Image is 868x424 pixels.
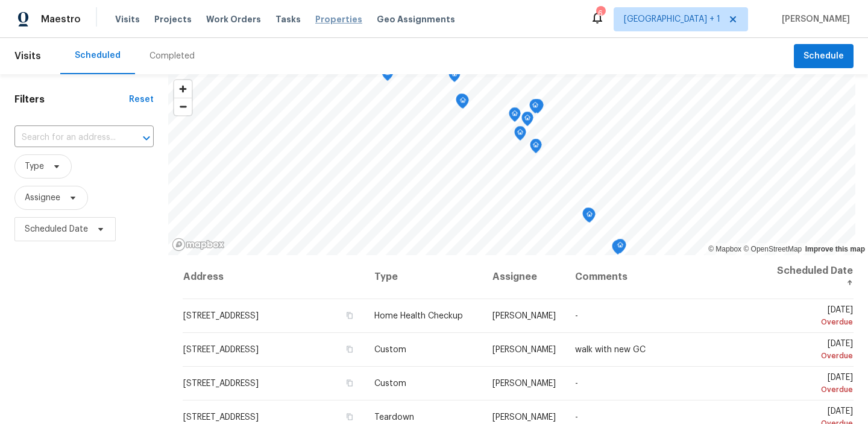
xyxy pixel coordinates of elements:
div: Map marker [456,93,468,112]
span: [PERSON_NAME] [492,312,556,320]
span: Maestro [41,13,81,25]
button: Zoom in [174,80,192,98]
span: - [575,379,578,388]
th: Scheduled Date ↑ [767,255,854,299]
span: Custom [374,346,406,354]
div: Completed [149,50,195,62]
div: Map marker [448,68,461,86]
span: Scheduled Date [25,223,88,235]
span: [STREET_ADDRESS] [183,379,259,388]
div: Map marker [382,66,394,85]
span: Visits [115,13,140,25]
th: Assignee [483,255,565,299]
div: Map marker [614,239,626,258]
span: [DATE] [776,340,853,362]
div: Overdue [776,350,853,362]
canvas: Map [168,74,855,255]
span: Projects [154,13,192,25]
span: [GEOGRAPHIC_DATA] + 1 [624,13,720,25]
span: Custom [374,379,406,388]
div: Overdue [776,316,853,328]
span: [STREET_ADDRESS] [183,413,259,422]
span: [PERSON_NAME] [777,13,850,25]
button: Copy Address [344,310,355,321]
span: Assignee [25,192,60,204]
span: Home Health Checkup [374,312,463,320]
th: Type [365,255,482,299]
a: OpenStreetMap [743,245,802,253]
span: [DATE] [776,306,853,328]
div: Map marker [457,94,469,113]
button: Copy Address [344,344,355,355]
span: walk with new GC [575,346,646,354]
div: Map marker [612,240,624,259]
div: Map marker [530,139,542,157]
button: Schedule [794,44,854,69]
span: Visits [14,43,41,69]
div: 6 [596,7,605,19]
a: Mapbox [708,245,741,253]
span: [DATE] [776,373,853,396]
span: [STREET_ADDRESS] [183,312,259,320]
span: Properties [315,13,362,25]
div: Map marker [529,99,541,118]
div: Map marker [521,112,533,130]
span: [PERSON_NAME] [492,413,556,422]
input: Search for an address... [14,128,120,147]
th: Address [183,255,365,299]
button: Copy Address [344,411,355,422]
div: Map marker [514,126,526,145]
div: Reset [129,93,154,106]
span: [PERSON_NAME] [492,346,556,354]
span: Teardown [374,413,414,422]
button: Zoom out [174,98,192,115]
span: Schedule [804,49,844,64]
div: Scheduled [75,49,121,62]
span: Zoom out [174,98,192,115]
div: Map marker [509,107,521,126]
span: - [575,413,578,422]
button: Copy Address [344,378,355,388]
a: Improve this map [805,245,865,253]
div: Overdue [776,384,853,396]
span: Work Orders [206,13,261,25]
span: [STREET_ADDRESS] [183,346,259,354]
div: Map marker [583,208,596,227]
span: Type [25,160,44,172]
span: Tasks [275,15,301,24]
button: Open [138,130,155,147]
th: Comments [565,255,767,299]
h1: Filters [14,93,129,106]
span: Geo Assignments [377,13,455,25]
span: [PERSON_NAME] [492,379,556,388]
span: - [575,312,578,320]
div: Map marker [582,207,594,226]
a: Mapbox homepage [172,238,225,252]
